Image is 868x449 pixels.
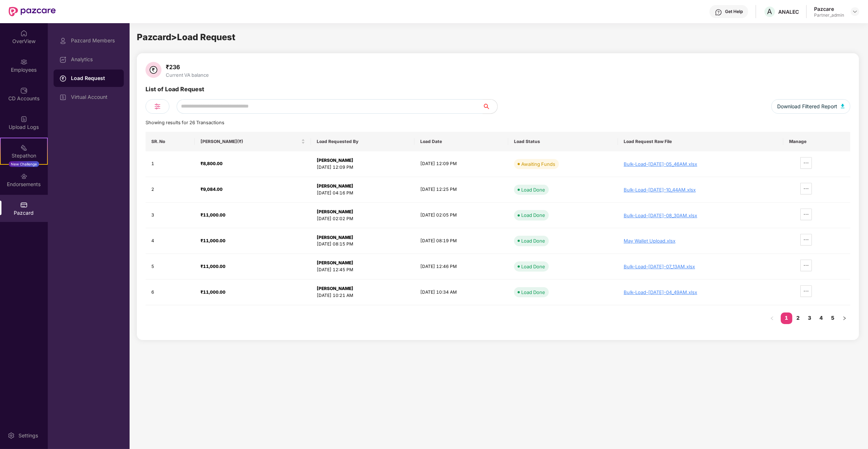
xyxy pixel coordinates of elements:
[624,213,778,218] div: Bulk-Load-[DATE]-08_30AM.xlsx
[800,183,812,194] button: ellipsis
[814,5,844,12] div: Pazcare
[801,186,812,192] span: ellipsis
[839,312,850,324] li: Next Page
[816,312,827,323] a: 4
[20,144,28,151] img: svg+xml;base64,PHN2ZyB4bWxucz0iaHR0cDovL3d3dy53My5vcmcvMjAwMC9zdmciIHdpZHRoPSIyMSIgaGVpZ2h0PSIyMC...
[771,99,850,114] button: Download Filtered Report
[317,209,353,214] strong: [PERSON_NAME]
[317,286,353,291] strong: [PERSON_NAME]
[201,161,223,166] strong: ₹8,800.00
[801,160,812,166] span: ellipsis
[508,132,618,151] th: Load Status
[800,234,812,246] button: ellipsis
[483,104,497,109] span: search
[20,87,28,94] img: svg+xml;base64,PHN2ZyBpZD0iQ0RfQWNjb3VudHMiIGRhdGEtbmFtZT0iQ0QgQWNjb3VudHMiIHhtbG5zPSJodHRwOi8vd3...
[414,177,508,203] td: [DATE] 12:25 PM
[20,30,28,37] img: svg+xml;base64,PHN2ZyBpZD0iSG9tZSIgeG1sbnM9Imh0dHA6Ly93d3cudzMub3JnLzIwMDAvc3ZnIiB3aWR0aD0iMjAiIG...
[59,94,67,101] img: svg+xml;base64,PHN2ZyBpZD0iVmlydHVhbF9BY2NvdW50IiBkYXRhLW5hbWU9IlZpcnR1YWwgQWNjb3VudCIgeG1sbnM9Im...
[804,312,816,324] li: 3
[201,289,226,295] strong: ₹11,000.00
[146,120,224,125] span: Showing results for 26 Transactions
[71,94,118,100] div: Virtual Account
[521,186,545,193] div: Load Done
[521,160,555,168] div: Awaiting Funds
[414,254,508,280] td: [DATE] 12:46 PM
[195,132,311,151] th: Load Amount(₹)
[715,9,722,16] img: svg+xml;base64,PHN2ZyBpZD0iSGVscC0zMngzMiIgeG1sbnM9Imh0dHA6Ly93d3cudzMub3JnLzIwMDAvc3ZnIiB3aWR0aD...
[311,132,414,151] th: Load Requested By
[483,99,498,114] button: search
[852,9,858,14] img: svg+xml;base64,PHN2ZyBpZD0iRHJvcGRvd24tMzJ4MzIiIHhtbG5zPSJodHRwOi8vd3d3LnczLm9yZy8yMDAwL3N2ZyIgd2...
[317,260,353,265] strong: [PERSON_NAME]
[71,38,118,43] div: Pazcard Members
[766,312,778,324] button: left
[624,161,778,167] div: Bulk-Load-[DATE]-05_46AM.xlsx
[317,190,409,197] div: [DATE] 04:16 PM
[146,177,195,203] td: 2
[521,211,545,219] div: Load Done
[20,116,28,123] img: svg+xml;base64,PHN2ZyBpZD0iVXBsb2FkX0xvZ3MiIGRhdGEtbmFtZT0iVXBsb2FkIExvZ3MiIHhtbG5zPSJodHRwOi8vd3...
[146,151,195,177] td: 1
[521,237,545,244] div: Load Done
[20,58,28,66] img: svg+xml;base64,PHN2ZyBpZD0iRW1wbG95ZWVzIiB4bWxucz0iaHR0cDovL3d3dy53My5vcmcvMjAwMC9zdmciIHdpZHRoPS...
[841,104,844,108] img: svg+xml;base64,PHN2ZyB4bWxucz0iaHR0cDovL3d3dy53My5vcmcvMjAwMC9zdmciIHhtbG5zOnhsaW5rPSJodHRwOi8vd3...
[20,201,28,209] img: svg+xml;base64,PHN2ZyBpZD0iUGF6Y2FyZCIgeG1sbnM9Imh0dHA6Ly93d3cudzMub3JnLzIwMDAvc3ZnIiB3aWR0aD0iMj...
[201,264,226,269] strong: ₹11,000.00
[317,241,409,248] div: [DATE] 08:15 PM
[71,56,118,62] div: Analytics
[618,132,783,151] th: Load Request Raw File
[317,267,409,273] div: [DATE] 12:45 PM
[8,432,15,439] img: svg+xml;base64,PHN2ZyBpZD0iU2V0dGluZy0yMHgyMCIgeG1sbnM9Imh0dHA6Ly93d3cudzMub3JnLzIwMDAvc3ZnIiB3aW...
[414,132,508,151] th: Load Date
[146,254,195,280] td: 5
[201,212,226,218] strong: ₹11,000.00
[317,183,353,189] strong: [PERSON_NAME]
[146,62,161,78] img: svg+xml;base64,PHN2ZyB4bWxucz0iaHR0cDovL3d3dy53My5vcmcvMjAwMC9zdmciIHdpZHRoPSIzNiIgaGVpZ2h0PSIzNi...
[842,316,847,320] span: right
[827,312,839,324] li: 5
[800,285,812,297] button: ellipsis
[146,132,195,151] th: SR. No
[766,312,778,324] li: Previous Page
[624,238,778,244] div: May Wallet Upload.xlsx
[783,132,850,151] th: Manage
[801,263,812,268] span: ellipsis
[414,228,508,254] td: [DATE] 08:19 PM
[16,432,40,439] div: Settings
[59,56,67,63] img: svg+xml;base64,PHN2ZyBpZD0iRGFzaGJvYXJkIiB4bWxucz0iaHR0cDovL3d3dy53My5vcmcvMjAwMC9zdmciIHdpZHRoPS...
[146,228,195,254] td: 4
[317,235,353,240] strong: [PERSON_NAME]
[778,8,799,15] div: ANALEC
[839,312,850,324] button: right
[1,152,47,159] div: Stepathon
[624,289,778,295] div: Bulk-Load-[DATE]-04_49AM.xlsx
[777,102,837,110] span: Download Filtered Report
[624,264,778,269] div: Bulk-Load-[DATE]-07_13AM.xlsx
[164,63,210,71] div: ₹236
[164,72,210,78] div: Current VA balance
[800,209,812,220] button: ellipsis
[767,7,772,16] span: A
[827,312,839,323] a: 5
[201,139,300,144] span: [PERSON_NAME](₹)
[317,158,353,163] strong: [PERSON_NAME]
[792,312,804,324] li: 2
[725,9,743,14] div: Get Help
[792,312,804,323] a: 2
[414,203,508,228] td: [DATE] 02:05 PM
[317,292,409,299] div: [DATE] 10:21 AM
[781,312,792,324] li: 1
[770,316,774,320] span: left
[801,288,812,294] span: ellipsis
[201,238,226,243] strong: ₹11,000.00
[801,237,812,243] span: ellipsis
[414,280,508,305] td: [DATE] 10:34 AM
[71,75,118,82] div: Load Request
[801,211,812,217] span: ellipsis
[624,187,778,193] div: Bulk-Load-[DATE]-10_44AM.xlsx
[816,312,827,324] li: 4
[414,151,508,177] td: [DATE] 12:09 PM
[59,37,67,45] img: svg+xml;base64,PHN2ZyBpZD0iUHJvZmlsZSIgeG1sbnM9Imh0dHA6Ly93d3cudzMub3JnLzIwMDAvc3ZnIiB3aWR0aD0iMj...
[781,312,792,323] a: 1
[20,173,28,180] img: svg+xml;base64,PHN2ZyBpZD0iRW5kb3JzZW1lbnRzIiB4bWxucz0iaHR0cDovL3d3dy53My5vcmcvMjAwMC9zdmciIHdpZH...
